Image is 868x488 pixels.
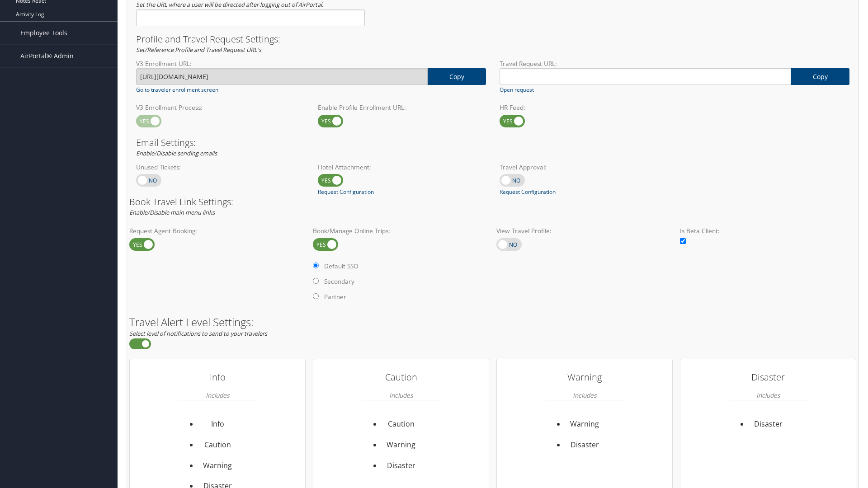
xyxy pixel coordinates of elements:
label: Travel Request URL: [500,59,849,68]
a: Request Configuration [318,188,374,196]
label: Travel Approval: [500,163,668,172]
em: Includes [206,386,229,404]
h3: Warning [545,368,624,386]
em: Includes [573,386,596,404]
li: Disaster [749,414,788,435]
span: AirPortal® Admin [20,45,74,67]
label: Enable Profile Enrollment URL: [318,103,486,112]
label: Unused Tickets: [136,163,304,172]
li: Warning [565,414,604,435]
a: Go to traveler enrollment screen [136,86,218,94]
li: Caution [382,414,421,435]
h3: Email Settings: [136,138,849,147]
li: Warning [382,435,421,455]
span: Employee Tools [20,22,67,44]
h3: Profile and Travel Request Settings: [136,35,849,44]
li: Warning [198,455,237,476]
em: Includes [756,386,780,404]
label: Hotel Attachment: [318,163,486,172]
label: Book/Manage Online Trips: [313,226,489,235]
label: Request Agent Booking: [129,226,306,235]
em: Enable/Disable sending emails [136,149,217,157]
li: Caution [198,435,237,455]
label: Default SSO [324,262,359,271]
em: Set/Reference Profile and Travel Request URL's [136,46,261,54]
h3: Caution [362,368,440,386]
a: copy [428,68,486,85]
em: Includes [389,386,413,404]
em: Set the URL where a user will be directed after logging out of AirPortal. [136,0,323,9]
h2: Travel Alert Level Settings: [129,317,856,328]
a: copy [791,68,849,85]
a: Request Configuration [500,188,556,196]
label: HR Feed: [500,103,668,112]
label: View Travel Profile: [496,226,673,235]
li: Disaster [382,455,421,476]
label: Is Beta Client: [680,226,856,235]
label: Secondary [324,277,354,286]
h3: Info [178,368,257,386]
li: Info [198,414,237,435]
h3: Disaster [729,368,807,386]
label: Partner [324,292,346,301]
em: Select level of notifications to send to your travelers [129,329,267,338]
label: V3 Enrollment URL: [136,59,486,68]
li: Disaster [565,435,604,455]
a: Open request [500,86,534,94]
h3: Book Travel Link Settings: [129,197,856,206]
em: Enable/Disable main menu links [129,208,215,216]
label: V3 Enrollment Process: [136,103,304,112]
